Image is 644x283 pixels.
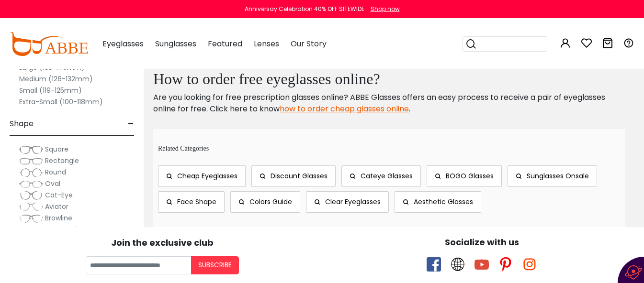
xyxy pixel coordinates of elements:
[45,190,73,200] span: Cat-Eye
[10,112,34,135] span: Shape
[45,156,79,165] span: Rectangle
[361,171,413,181] span: Cateye Glasses
[245,5,364,13] div: Anniversay Celebration 40% OFF SITEWIDE
[527,171,589,181] span: Sunglasses Onsale
[371,5,400,13] div: Shop now
[153,70,625,88] h2: How to order free eyeglasses online?
[155,38,196,49] span: Sunglasses
[19,214,43,223] img: Browline.png
[475,257,489,272] span: youtube
[45,225,81,234] span: Geometric
[19,96,103,108] label: Extra-Small (100-118mm)
[153,92,625,115] p: Are you looking for free prescription glasses online? ABBE Glasses offers an easy process to rece...
[191,256,239,274] button: Subscribe
[327,236,637,249] div: Socialize with us
[498,257,513,272] span: pinterest
[325,197,381,207] span: Clear Eyeglasses
[158,165,246,187] a: Cheap Eyeglasses
[254,38,279,49] span: Lenses
[158,143,625,153] p: Related Categories
[427,257,441,272] span: facebook
[249,197,292,207] span: Colors Guide
[522,257,537,272] span: instagram
[177,171,237,181] span: Cheap Eyeglasses
[291,38,327,49] span: Our Story
[45,179,60,188] span: Oval
[7,234,317,249] div: Join the exclusive club
[45,144,68,154] span: Square
[395,191,481,213] a: Aesthetic Glasses
[19,168,43,177] img: Round.png
[366,5,400,13] a: Shop now
[177,197,216,207] span: Face Shape
[451,257,465,272] span: twitter
[427,165,502,187] a: BOGO Glasses
[102,38,144,49] span: Eyeglasses
[251,165,336,187] a: Discount Glasses
[45,167,66,177] span: Round
[10,32,88,56] img: abbeglasses.com
[414,197,473,207] span: Aesthetic Glasses
[341,165,421,187] a: Cateye Glasses
[19,85,82,96] label: Small (119-125mm)
[19,145,43,154] img: Square.png
[128,112,134,135] span: -
[45,202,68,211] span: Aviator
[45,213,72,223] span: Browline
[19,202,43,212] img: Aviator.png
[208,38,242,49] span: Featured
[19,156,43,166] img: Rectangle.png
[306,191,389,213] a: Clear Eyeglasses
[19,73,93,85] label: Medium (126-132mm)
[508,165,597,187] a: Sunglasses Onsale
[158,191,225,213] a: Face Shape
[446,171,494,181] span: BOGO Glasses
[19,191,43,200] img: Cat-Eye.png
[19,179,43,189] img: Oval.png
[86,256,191,274] input: Your email
[230,191,300,213] a: Colors Guide
[280,103,409,114] a: how to order cheap glasses online
[19,225,43,235] img: Geometric.png
[271,171,328,181] span: Discount Glasses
